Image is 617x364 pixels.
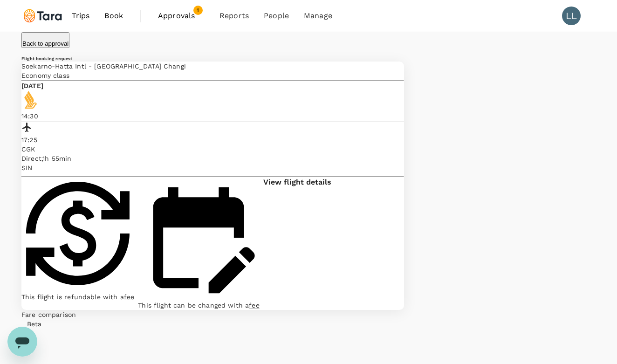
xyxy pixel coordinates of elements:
[21,90,40,109] img: SQ
[21,292,134,302] p: This flight is refundable with a
[104,10,123,21] span: Book
[158,10,205,21] span: Approvals
[21,55,404,62] h6: Flight booking request
[21,320,48,328] span: Beta
[193,6,203,15] span: 1
[562,7,581,25] div: LL
[21,135,404,144] p: 17:25
[264,10,289,21] span: People
[124,293,134,301] span: fee
[21,163,404,172] p: SIN
[249,302,259,309] span: fee
[72,10,90,21] span: Trips
[22,40,69,47] p: Back to approval
[138,301,259,310] p: This flight can be changed with a
[304,10,332,21] span: Manage
[7,327,37,357] iframe: Button to launch messaging window
[21,71,404,80] p: Economy class
[219,10,249,21] span: Reports
[21,6,64,26] img: Tara Climate Ltd
[21,62,404,71] p: Soekarno-Hatta Intl - [GEOGRAPHIC_DATA] Changi
[21,32,69,48] button: Back to approval
[263,178,331,186] button: View flight details
[21,144,404,154] p: CGK
[21,310,404,319] div: Fare comparison
[21,111,404,121] p: 14:30
[21,154,404,163] div: Direct , 1h 55min
[21,81,404,90] p: [DATE]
